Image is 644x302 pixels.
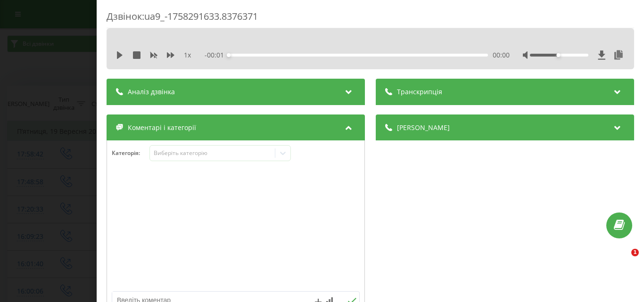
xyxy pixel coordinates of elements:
[612,249,635,271] iframe: Intercom live chat
[107,10,634,28] div: Дзвінок : ua9_-1758291633.8376371
[557,53,561,57] div: Accessibility label
[205,50,229,60] span: - 00:01
[128,87,175,97] span: Аналіз дзвінка
[227,53,231,57] div: Accessibility label
[397,123,450,132] span: [PERSON_NAME]
[631,249,639,256] span: 1
[112,150,149,156] h4: Категорія :
[128,123,196,132] span: Коментарі і категорії
[493,50,510,60] span: 00:00
[184,50,191,60] span: 1 x
[153,149,271,157] div: Виберіть категорію
[397,87,442,97] span: Транскрипція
